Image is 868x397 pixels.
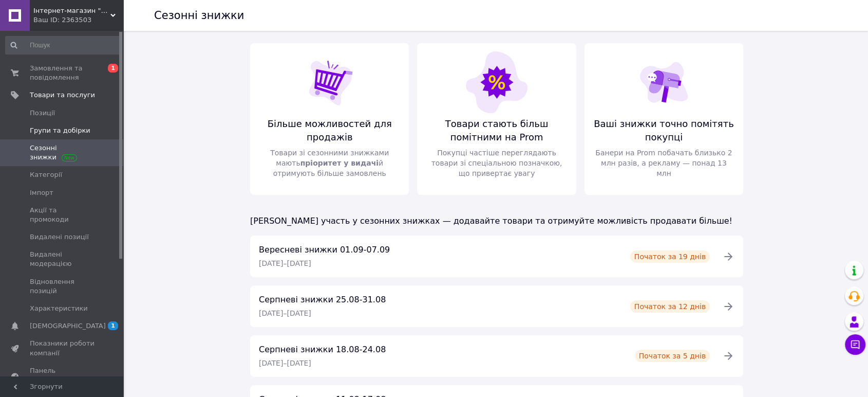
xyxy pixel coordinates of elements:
[30,366,95,385] span: Панель управління
[30,277,95,296] span: Відновлення позицій
[593,117,735,143] span: Ваші знижки точно помітять покупці
[300,159,379,167] span: пріоритет у видачі
[259,295,386,304] span: Серпневі знижки 25.08-31.08
[259,345,386,354] span: Серпневі знижки 18.08-24.08
[30,339,95,357] span: Показники роботи компанії
[30,143,95,162] span: Сезонні знижки
[30,126,90,135] span: Групи та добірки
[30,232,89,242] span: Видалені позиції
[250,236,743,277] a: Вересневі знижки 01.09-07.09[DATE]–[DATE]Початок за 19 днів
[259,309,311,317] span: [DATE] – [DATE]
[5,36,121,55] input: Пошук
[30,250,95,268] span: Видалені модерацією
[33,15,123,25] div: Ваш ID: 2363503
[154,9,244,22] h1: Сезонні знижки
[33,6,110,15] span: Інтернет-магазин "Beast"
[258,117,401,143] span: Більше можливостей для продажів
[30,206,95,224] span: Акції та промокоди
[845,334,865,355] button: Чат з покупцем
[259,245,390,255] span: Вересневі знижки 01.09-07.09
[250,216,732,226] span: [PERSON_NAME] участь у сезонних знижках — додавайте товари та отримуйте можливість продавати більше!
[30,304,88,313] span: Характеристики
[259,359,311,367] span: [DATE] – [DATE]
[30,109,55,118] span: Позиції
[30,321,106,331] span: [DEMOGRAPHIC_DATA]
[593,148,735,178] span: Банери на Prom побачать близько 2 млн разів, а рекламу — понад 13 млн
[30,64,95,82] span: Замовлення та повідомлення
[258,148,401,178] span: Товари зі сезонними знижками мають й отримують більше замовлень
[634,251,706,262] span: Початок за 19 днів
[259,259,311,267] span: [DATE] – [DATE]
[634,301,706,312] span: Початок за 12 днів
[425,117,568,143] span: Товари стають більш помітними на Prom
[250,285,743,327] a: Серпневі знижки 25.08-31.08[DATE]–[DATE]Початок за 12 днів
[30,188,53,197] span: Імпорт
[639,351,706,361] span: Початок за 5 днів
[108,321,118,330] span: 1
[30,170,62,179] span: Категорії
[250,335,743,377] a: Серпневі знижки 18.08-24.08[DATE]–[DATE]Початок за 5 днів
[30,91,95,100] span: Товари та послуги
[108,64,118,73] span: 1
[425,148,568,178] span: Покупці частіше переглядають товари зі спеціальною позначкою, що привертає увагу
